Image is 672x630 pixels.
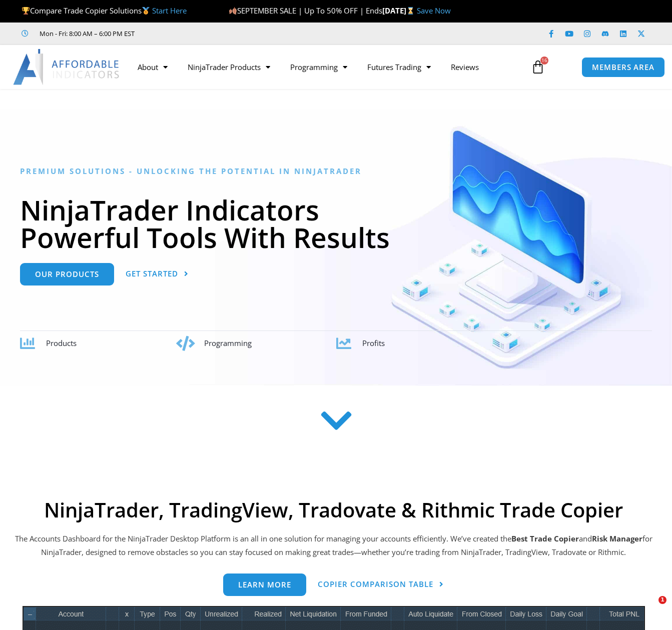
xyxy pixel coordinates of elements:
span: 1 [658,596,666,604]
span: SEPTEMBER SALE | Up To 50% OFF | Ends [229,5,382,15]
h6: Premium Solutions - Unlocking the Potential in NinjaTrader [20,166,652,176]
span: 16 [540,56,548,64]
a: Reviews [441,55,489,78]
img: 🥇 [142,7,150,14]
span: Products [46,338,77,348]
span: Compare Trade Copier Solutions [22,5,187,15]
h1: NinjaTrader Indicators Powerful Tools With Results [20,196,652,251]
span: MEMBERS AREA [592,63,654,71]
a: MEMBERS AREA [581,57,665,77]
span: Our Products [35,270,99,278]
nav: Menu [128,55,524,78]
img: LogoAI | Affordable Indicators – NinjaTrader [13,49,121,85]
img: ⌛ [407,7,414,14]
img: 🍂 [229,7,237,14]
a: NinjaTrader Products [178,55,280,78]
a: Futures Trading [357,55,441,78]
span: Get Started [126,270,178,277]
iframe: Intercom live chat [638,596,662,620]
strong: Risk Manager [592,533,642,543]
strong: [DATE] [382,5,417,15]
a: 16 [516,52,560,81]
a: About [128,55,178,78]
a: Get Started [126,263,189,285]
p: The Accounts Dashboard for the NinjaTrader Desktop Platform is an all in one solution for managin... [14,532,654,560]
img: 🏆 [22,7,30,14]
h2: NinjaTrader, TradingView, Tradovate & Rithmic Trade Copier [14,498,654,522]
a: Save Now [417,5,451,15]
a: Copier Comparison Table [318,573,444,596]
b: Best Trade Copier [511,533,579,543]
span: Copier Comparison Table [318,580,433,588]
span: Programming [204,338,252,348]
a: Start Here [152,5,187,15]
a: Our Products [20,263,114,285]
a: Programming [280,55,357,78]
span: Learn more [238,581,291,588]
span: Mon - Fri: 8:00 AM – 6:00 PM EST [37,27,135,39]
iframe: Customer reviews powered by Trustpilot [149,28,299,38]
span: Profits [362,338,385,348]
a: Learn more [223,573,306,596]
